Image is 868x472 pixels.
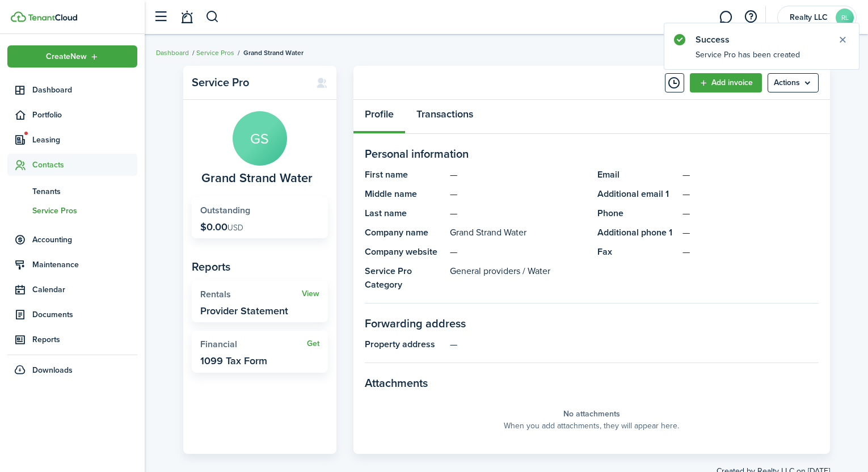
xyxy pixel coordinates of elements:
[786,14,831,22] span: Realty LLC
[597,226,677,239] panel-main-title: Additional phone 1
[450,187,586,201] panel-main-description: —
[597,245,677,259] panel-main-title: Fax
[665,73,684,92] button: Timeline
[11,11,26,22] img: TenantCloud
[176,3,197,32] a: Notifications
[696,33,826,47] notify-title: Success
[201,171,313,186] span: Grand Strand Water
[597,187,677,201] panel-main-title: Additional email 1
[450,338,819,351] panel-main-description: —
[32,364,73,376] span: Downloads
[32,159,137,171] span: Contacts
[365,145,819,162] panel-main-section-title: Personal information
[156,48,189,58] a: Dashboard
[768,73,819,92] button: Open menu
[835,32,850,48] button: Close notify
[7,45,137,68] button: Open menu
[32,234,137,246] span: Accounting
[7,79,137,101] a: Dashboard
[205,7,220,27] button: Search
[690,73,762,92] a: Add invoice
[365,226,444,239] panel-main-title: Company name
[200,355,267,366] widget-stats-description: 1099 Tax Form
[365,206,444,220] panel-main-title: Last name
[32,284,137,296] span: Calendar
[450,226,586,239] panel-main-description: Grand Strand Water
[32,134,137,146] span: Leasing
[196,48,234,58] a: Service Pros
[227,222,243,234] span: USD
[365,338,444,351] panel-main-title: Property address
[365,245,444,259] panel-main-title: Company website
[7,182,137,201] a: Tenants
[32,84,137,96] span: Dashboard
[302,289,319,298] a: View
[365,187,444,201] panel-main-title: Middle name
[504,420,679,432] panel-main-placeholder-description: When you add attachments, they will appear here.
[450,206,586,220] panel-main-description: —
[200,289,302,300] widget-stats-title: Rentals
[7,201,137,220] a: Service Pros
[200,204,250,217] span: Outstanding
[32,186,137,197] span: Tenants
[450,264,586,292] panel-main-description: General providers / Water
[32,334,137,345] span: Reports
[150,6,171,28] button: Open sidebar
[192,76,305,89] panel-main-title: Service Pro
[32,109,137,121] span: Portfolio
[365,315,819,332] panel-main-section-title: Forwarding address
[200,339,307,349] widget-stats-title: Financial
[450,245,586,259] panel-main-description: —
[32,259,137,271] span: Maintenance
[192,258,328,275] panel-main-subtitle: Reports
[836,9,854,27] avatar-text: RL
[365,168,444,182] panel-main-title: First name
[405,100,484,134] a: Transactions
[233,111,287,166] avatar-text: GS
[715,3,736,32] a: Messaging
[32,205,137,217] span: Service Pros
[450,168,586,182] panel-main-description: —
[200,221,243,233] p: $0.00
[682,245,819,259] panel-main-description: —
[768,73,819,92] menu-btn: Actions
[664,49,859,69] notify-body: Service Pro has been created
[307,339,319,348] a: Get
[243,48,304,58] span: Grand Strand Water
[200,305,288,317] widget-stats-description: Provider Statement
[597,206,677,220] panel-main-title: Phone
[7,328,137,351] a: Reports
[28,14,77,21] img: TenantCloud
[365,374,819,391] panel-main-section-title: Attachments
[741,7,760,27] button: Open resource center
[597,168,677,182] panel-main-title: Email
[32,309,137,321] span: Documents
[563,408,620,420] panel-main-placeholder-title: No attachments
[365,264,444,292] panel-main-title: Service Pro Category
[46,53,87,61] span: Create New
